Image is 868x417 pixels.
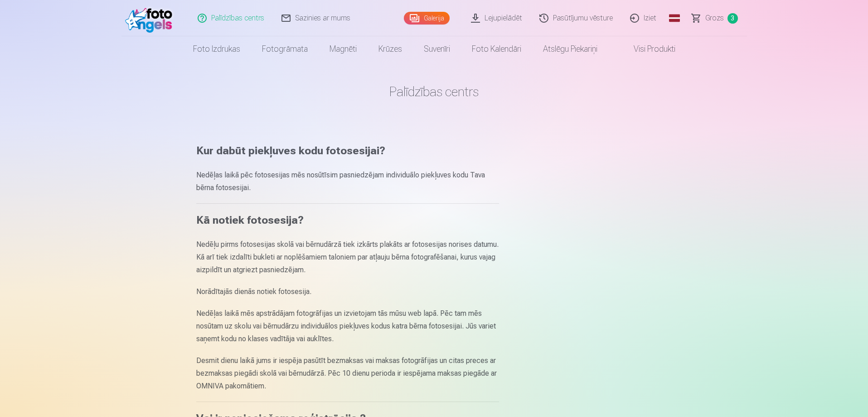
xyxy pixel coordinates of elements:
a: Magnēti [319,36,368,62]
a: Atslēgu piekariņi [532,36,608,62]
span: Grozs [705,13,724,24]
p: Nedēļas laikā pēc fotosesijas mēs nosūtīsim pasniedzējam individuālo piekļuves kodu Tava bērna fo... [196,169,499,194]
a: Foto kalendāri [461,36,532,62]
span: 3 [727,13,738,24]
p: Norādītajās dienās notiek fotosesija. [196,285,499,298]
a: Visi produkti [608,36,686,62]
p: Nedēļas laikā mēs apstrādājam fotogrāfijas un izvietojam tās mūsu web lapā. Pēc tam mēs nosūtam u... [196,307,499,345]
h1: Palīdzības centrs [196,83,672,100]
a: Galerija [404,12,450,25]
a: Fotogrāmata [251,36,319,62]
img: /fa1 [125,4,177,33]
a: Krūzes [368,36,413,62]
a: Suvenīri [413,36,461,62]
p: Nedēļu pirms fotosesijas skolā vai bērnudārzā tiek izkārts plakāts ar fotosesijas norises datumu.... [196,238,499,276]
p: Desmit dienu laikā jums ir iespēja pasūtīt bezmaksas vai maksas fotogrāfijas un citas preces ar b... [196,354,499,392]
a: Foto izdrukas [182,36,251,62]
